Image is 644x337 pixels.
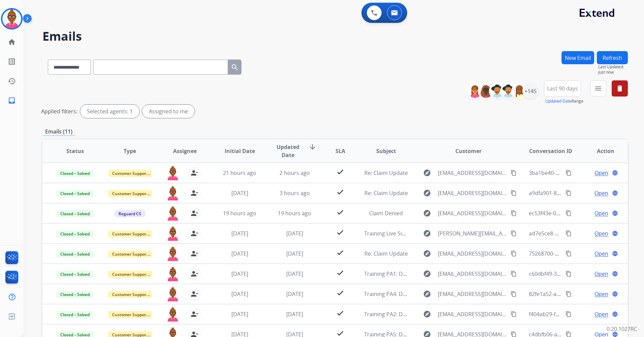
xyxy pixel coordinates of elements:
span: [DATE] [286,230,303,237]
span: ec53f43e-0ac0-46d7-a61e-b9662e8fd8a6 [529,210,630,217]
span: Closed – Solved [56,190,94,197]
span: Re: Claim Update [364,189,408,197]
span: [DATE] [231,230,248,237]
mat-icon: content_copy [566,251,572,257]
button: New Email [561,51,594,64]
mat-icon: person_remove [190,209,198,217]
mat-icon: home [8,38,16,46]
span: 75268700-b262-4310-a62b-159cf84616a9 [529,250,632,257]
mat-icon: check [336,309,344,317]
mat-icon: check [336,168,344,176]
span: [EMAIL_ADDRESS][DOMAIN_NAME] [438,310,507,318]
span: Re: Claim Update [364,169,408,177]
mat-icon: content_copy [566,210,572,216]
span: 21 hours ago [223,169,256,177]
img: agent-avatar [166,247,180,261]
span: Subject [376,147,396,155]
span: [DATE] [286,310,303,318]
span: Open [594,169,608,177]
mat-icon: content_copy [511,251,517,257]
h2: Emails [42,30,628,43]
span: Open [594,310,608,318]
span: Open [594,250,608,258]
mat-icon: person_remove [190,169,198,177]
mat-icon: explore [423,209,431,217]
mat-icon: explore [423,270,431,278]
span: Assignee [173,147,197,155]
span: Conversation ID [529,147,572,155]
span: 3 hours ago [280,189,310,197]
span: [EMAIL_ADDRESS][DOMAIN_NAME] [438,270,507,278]
span: ad7e5ce8-8f9d-4b28-b0a1-63cf97d73dfa [529,230,630,237]
span: Initial Date [225,147,255,155]
img: agent-avatar [166,186,180,200]
span: [DATE] [286,250,303,257]
mat-icon: person_remove [190,290,198,298]
span: [DATE] [231,290,248,298]
span: [DATE] [231,270,248,277]
img: agent-avatar [166,207,180,221]
mat-icon: content_copy [511,271,517,277]
img: agent-avatar [166,227,180,241]
mat-icon: content_copy [511,291,517,297]
span: Open [594,270,608,278]
mat-icon: check [336,249,344,257]
span: Closed – Solved [56,170,94,177]
span: Reguard CS [115,210,145,217]
mat-icon: explore [423,189,431,197]
span: [DATE] [231,310,248,318]
mat-icon: language [612,271,618,277]
span: Customer Support [108,291,152,298]
img: agent-avatar [166,166,180,180]
mat-icon: content_copy [566,271,572,277]
mat-icon: content_copy [566,291,572,297]
button: Last 90 days [544,80,581,97]
span: Last 90 days [547,87,578,90]
mat-icon: explore [423,250,431,258]
mat-icon: list_alt [8,58,16,66]
mat-icon: language [612,251,618,257]
mat-icon: menu [594,84,602,92]
mat-icon: content_copy [511,230,517,236]
mat-icon: language [612,210,618,216]
mat-icon: check [336,188,344,196]
span: Status [66,147,84,155]
span: f404ab29-f904-4ae6-b726-614ca23d2fb7 [529,310,630,318]
span: Training PA4: Do Not Assign ([PERSON_NAME]) [364,290,481,298]
mat-icon: explore [423,229,431,237]
span: [DATE] [231,250,248,257]
mat-icon: language [612,291,618,297]
mat-icon: explore [423,290,431,298]
mat-icon: language [612,311,618,317]
mat-icon: check [336,208,344,216]
span: Customer Support [108,230,152,237]
span: Customer Support [108,170,152,177]
mat-icon: person_remove [190,189,198,197]
button: Refresh [597,51,628,64]
span: Updated Date [273,143,303,159]
mat-icon: language [612,230,618,236]
span: Last Updated: [598,64,628,70]
span: Training Live Sim: Do Not Assign ([PERSON_NAME]) [364,230,492,237]
mat-icon: content_copy [566,170,572,176]
span: 19 hours ago [278,210,311,217]
img: agent-avatar [166,267,180,281]
span: Closed – Solved [56,271,94,278]
span: Training PA1: Do Not Assign ([PERSON_NAME]) [364,270,481,277]
span: Type [124,147,136,155]
mat-icon: history [8,77,16,85]
span: [PERSON_NAME][EMAIL_ADDRESS][PERSON_NAME][DOMAIN_NAME] [438,229,507,237]
mat-icon: content_copy [511,210,517,216]
span: Open [594,189,608,197]
span: Re: Claim Update [364,250,408,257]
span: Customer Support [108,190,152,197]
img: agent-avatar [166,307,180,322]
span: [EMAIL_ADDRESS][DOMAIN_NAME] [438,169,507,177]
span: 82fe1a52-a94e-4c06-974f-43dbbc14d84a [529,290,631,298]
span: Customer [455,147,482,155]
span: Just now [598,70,628,75]
mat-icon: language [612,170,618,176]
span: Customer Support [108,271,152,278]
span: [DATE] [286,290,303,298]
span: Open [594,209,608,217]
